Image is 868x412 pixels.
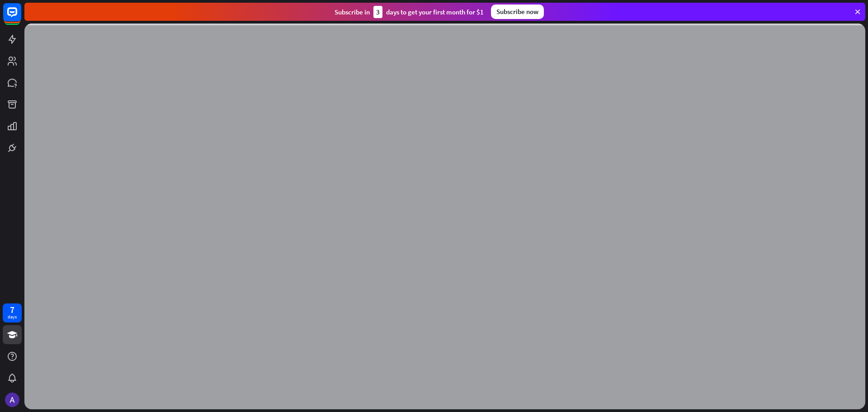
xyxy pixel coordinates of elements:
div: Subscribe in days to get your first month for $1 [335,6,484,18]
div: Subscribe now [491,5,544,19]
div: 3 [373,6,382,18]
div: 7 [10,306,14,314]
a: 7 days [3,303,22,322]
div: days [8,314,17,320]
